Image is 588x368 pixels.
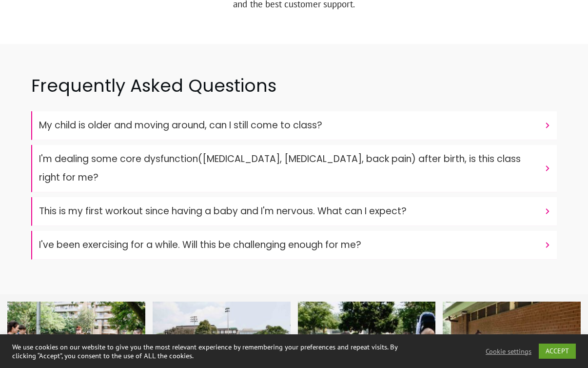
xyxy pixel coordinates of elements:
[539,344,576,359] a: ACCEPT
[12,343,407,360] div: We use cookies on our website to give you the most relevant experience by remembering your prefer...
[39,204,407,218] font: This is my first workout since having a baby and I'm nervous. What can I expect?
[39,238,361,251] font: I've been exercising for a while. Will this be challenging enough for me?
[486,347,531,356] a: Cookie settings
[39,119,322,132] font: My child is older and moving around, can I still come to class?
[31,74,557,110] h2: Frequently Asked Questions
[39,152,521,184] font: I'm dealing some core dysfunction([MEDICAL_DATA], [MEDICAL_DATA], back pain) after birth, is this...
